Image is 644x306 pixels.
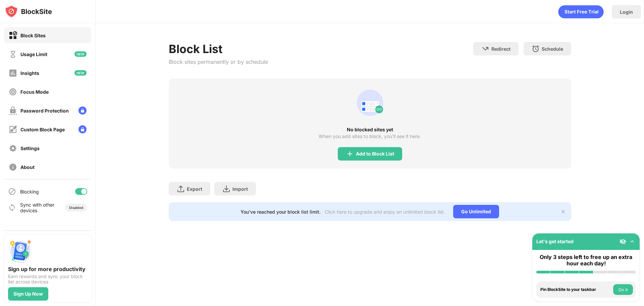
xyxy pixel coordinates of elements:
[9,106,17,115] img: password-protection-off.svg
[20,33,46,38] div: Block Sites
[20,70,39,76] div: Insights
[629,238,636,245] img: omni-setup-toggle.svg
[325,209,445,215] div: Click here to upgrade and enjoy an unlimited block list.
[354,87,386,119] div: animation
[558,5,604,18] div: animation
[20,89,49,95] div: Focus Mode
[20,164,35,170] div: About
[240,209,321,215] div: You’ve reached your block list limit.
[169,127,571,132] div: No blocked sites yet
[9,125,17,134] img: customize-block-page-off.svg
[9,69,17,77] img: insights-off.svg
[319,134,421,139] div: When you add sites to block, you’ll see it here.
[453,205,499,218] div: Go Unlimited
[8,239,32,263] img: push-signup.svg
[20,189,39,194] div: Blocking
[9,144,17,152] img: settings-off.svg
[620,9,633,15] div: Login
[78,106,87,115] img: lock-menu.svg
[74,70,87,76] img: new-icon.svg
[491,46,511,52] div: Redirect
[20,145,40,151] div: Settings
[536,238,574,244] div: Let's get started
[20,108,69,114] div: Password Protection
[20,51,47,57] div: Usage Limit
[9,50,17,58] img: time-usage-off.svg
[9,31,17,40] img: block-on.svg
[232,186,248,192] div: Import
[9,163,17,171] img: about-off.svg
[20,127,65,132] div: Custom Block Page
[356,151,394,157] div: Add to Block List
[536,254,636,267] div: Only 3 steps left to free up an extra hour each day!
[8,266,87,272] div: Sign up for more productivity
[540,287,611,292] div: Pin BlockSite to your taskbar
[560,209,566,214] img: x-button.svg
[542,46,563,52] div: Schedule
[169,58,268,65] div: Block sites permanently or by schedule
[620,238,626,245] img: eye-not-visible.svg
[69,206,83,210] div: Disabled
[187,186,202,192] div: Export
[8,274,87,285] div: Earn rewards and sync your block list across devices
[9,88,17,96] img: focus-off.svg
[5,5,52,18] img: logo-blocksite.svg
[74,51,87,57] img: new-icon.svg
[20,202,55,213] div: Sync with other devices
[613,284,633,295] button: Do it
[8,187,16,195] img: blocking-icon.svg
[78,125,87,133] img: lock-menu.svg
[8,204,16,212] img: sync-icon.svg
[13,291,43,297] div: Sign Up Now
[169,42,268,56] div: Block List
